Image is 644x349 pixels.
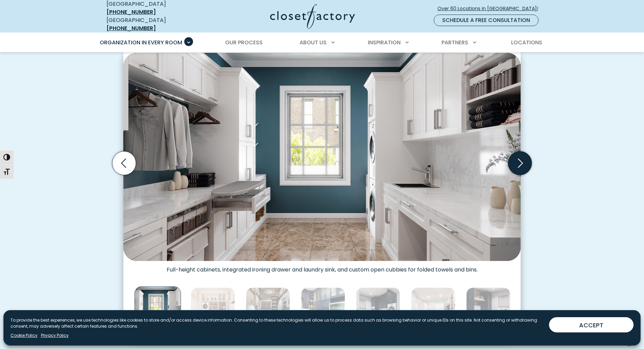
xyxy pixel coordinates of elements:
[505,149,534,178] button: Next slide
[368,39,401,46] span: Inspiration
[301,287,345,332] img: Laundry rom with beverage fridge in calm sea melamine
[41,332,69,339] a: Privacy Policy
[123,261,521,273] figcaption: Full-height cabinets, integrated ironing drawer and laundry sink, and custom open cubbies for fol...
[10,332,38,339] a: Cookie Policy
[100,39,182,46] span: Organization in Every Room
[442,39,468,46] span: Partners
[225,39,263,46] span: Our Process
[356,287,400,332] img: Laundry room with dual washer and dryer with folding station and dark blue upper cabinetry
[511,39,542,46] span: Locations
[411,287,455,332] img: Stacked washer & dryer inside walk-in closet with custom cabinetry and shelving.
[246,287,290,332] img: Custom laundry room with ladder for high reach items and fabric rolling laundry bins
[466,287,510,332] img: Full height cabinetry with built-in laundry sink and open shelving for woven baskets.
[270,4,355,29] img: Closet Factory Logo
[106,24,156,32] a: [PHONE_NUMBER]
[549,317,634,332] button: ACCEPT
[135,286,181,333] img: Custom laundry room with pull-out ironing board and laundry sink
[191,287,235,332] img: Custom laundry room with gold hanging rod, glass door cabinets, and concealed laundry storage
[95,33,549,52] nav: Primary Menu
[434,15,539,26] a: Schedule a Free Consultation
[300,39,327,46] span: About Us
[437,5,544,12] span: Over 60 Locations in [GEOGRAPHIC_DATA]!
[10,317,544,329] p: To provide the best experiences, we use technologies like cookies to store and/or access device i...
[106,8,156,16] a: [PHONE_NUMBER]
[123,53,521,261] img: Custom laundry room with pull-out ironing board and laundry sink
[110,149,139,178] button: Previous slide
[437,3,544,15] a: Over 60 Locations in [GEOGRAPHIC_DATA]!
[106,16,205,32] div: [GEOGRAPHIC_DATA]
